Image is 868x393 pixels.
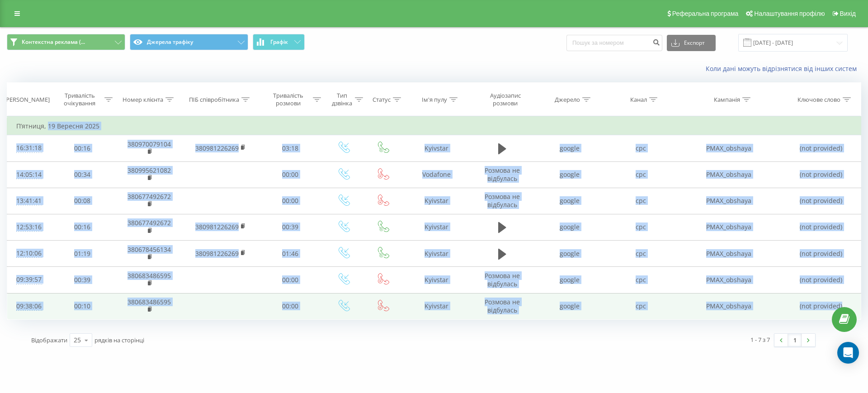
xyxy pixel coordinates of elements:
[534,267,605,293] td: google
[676,267,782,293] td: PMAX_obshaya
[837,342,859,364] div: Open Intercom Messenger
[16,245,40,262] div: 12:10:06
[534,135,605,161] td: google
[127,140,171,148] a: 380970079104
[485,271,520,288] span: Розмова не відбулась
[676,214,782,240] td: PMAX_obshaya
[49,267,115,293] td: 00:39
[195,144,239,152] a: 380981226269
[4,96,50,104] div: [PERSON_NAME]
[788,334,802,346] a: 1
[485,192,520,209] span: Розмова не відбулась
[605,293,676,319] td: cpc
[49,161,115,188] td: 00:34
[750,335,770,344] div: 1 - 7 з 7
[782,241,861,267] td: (not provided)
[534,241,605,267] td: google
[485,298,520,314] span: Розмова не відбулась
[534,188,605,214] td: google
[422,96,447,104] div: Ім'я пулу
[189,96,239,104] div: ПІБ співробітника
[7,34,125,50] button: Контекстна реклама (...
[331,92,353,107] div: Тип дзвінка
[16,139,40,157] div: 16:31:18
[127,218,171,227] a: 380677492672
[782,293,861,319] td: (not provided)
[782,188,861,214] td: (not provided)
[402,135,471,161] td: Kyivstar
[605,188,676,214] td: cpc
[123,96,163,104] div: Номер клієнта
[402,161,471,188] td: Vodafone
[195,249,239,258] a: 380981226269
[49,214,115,240] td: 00:16
[127,245,171,254] a: 380678456134
[49,135,115,161] td: 00:16
[49,293,115,319] td: 00:10
[782,135,861,161] td: (not provided)
[566,35,662,51] input: Пошук за номером
[706,64,861,73] a: Коли дані можуть відрізнятися вiд інших систем
[402,241,471,267] td: Kyivstar
[7,117,861,135] td: П’ятниця, 19 Вересня 2025
[16,192,40,210] div: 13:41:41
[22,38,85,46] span: Контекстна реклама (...
[605,135,676,161] td: cpc
[782,161,861,188] td: (not provided)
[127,166,171,175] a: 380995621082
[257,293,323,319] td: 00:00
[127,192,171,201] a: 380677492672
[840,10,856,17] span: Вихід
[402,293,471,319] td: Kyivstar
[74,336,81,345] div: 25
[676,161,782,188] td: PMAX_obshaya
[16,298,40,315] div: 09:38:06
[479,92,532,107] div: Аудіозапис розмови
[782,267,861,293] td: (not provided)
[605,214,676,240] td: cpc
[16,218,40,236] div: 12:53:16
[676,188,782,214] td: PMAX_obshaya
[754,10,825,17] span: Налаштування профілю
[257,241,323,267] td: 01:46
[49,241,115,267] td: 01:19
[402,267,471,293] td: Kyivstar
[49,188,115,214] td: 00:08
[534,161,605,188] td: google
[257,188,323,214] td: 00:00
[672,10,739,17] span: Реферальна програма
[257,161,323,188] td: 00:00
[630,96,647,104] div: Канал
[605,267,676,293] td: cpc
[265,92,311,107] div: Тривалість розмови
[605,241,676,267] td: cpc
[534,214,605,240] td: google
[667,35,716,51] button: Експорт
[257,267,323,293] td: 00:00
[195,223,239,231] a: 380981226269
[402,188,471,214] td: Kyivstar
[270,39,288,45] span: Графік
[676,135,782,161] td: PMAX_obshaya
[373,96,391,104] div: Статус
[534,293,605,319] td: google
[257,135,323,161] td: 03:18
[714,96,740,104] div: Кампанія
[16,166,40,184] div: 14:05:14
[605,161,676,188] td: cpc
[57,92,103,107] div: Тривалість очікування
[555,96,580,104] div: Джерело
[676,241,782,267] td: PMAX_obshaya
[94,336,144,344] span: рядків на сторінці
[402,214,471,240] td: Kyivstar
[16,271,40,289] div: 09:39:57
[127,271,171,280] a: 380683486595
[31,336,67,344] span: Відображати
[127,298,171,306] a: 380683486595
[797,96,840,104] div: Ключове слово
[257,214,323,240] td: 00:39
[130,34,248,50] button: Джерела трафіку
[782,214,861,240] td: (not provided)
[253,34,305,50] button: Графік
[485,166,520,183] span: Розмова не відбулась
